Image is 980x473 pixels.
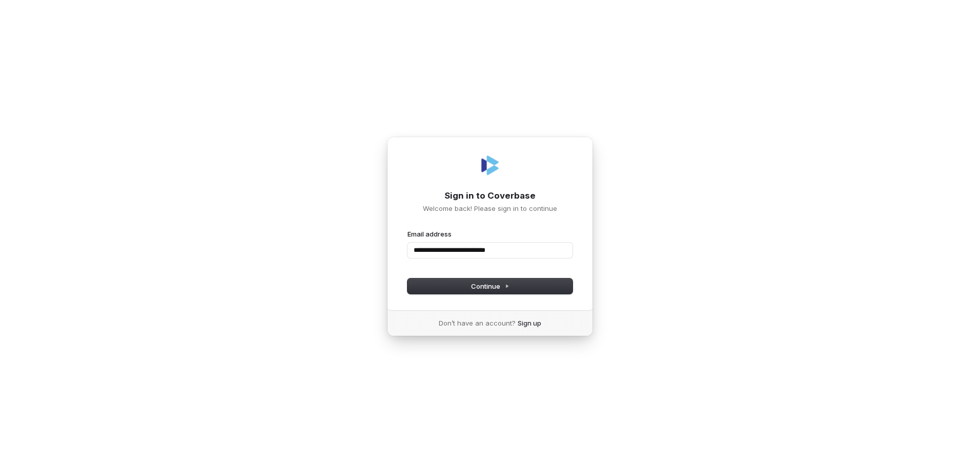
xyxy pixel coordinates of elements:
label: Email address [407,229,452,239]
h1: Sign in to Coverbase [407,190,573,202]
a: Sign up [518,318,541,328]
span: Continue [471,282,509,291]
img: Coverbase [478,153,502,178]
button: Continue [407,278,573,294]
span: Don’t have an account? [439,318,516,328]
p: Welcome back! Please sign in to continue [407,204,573,213]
